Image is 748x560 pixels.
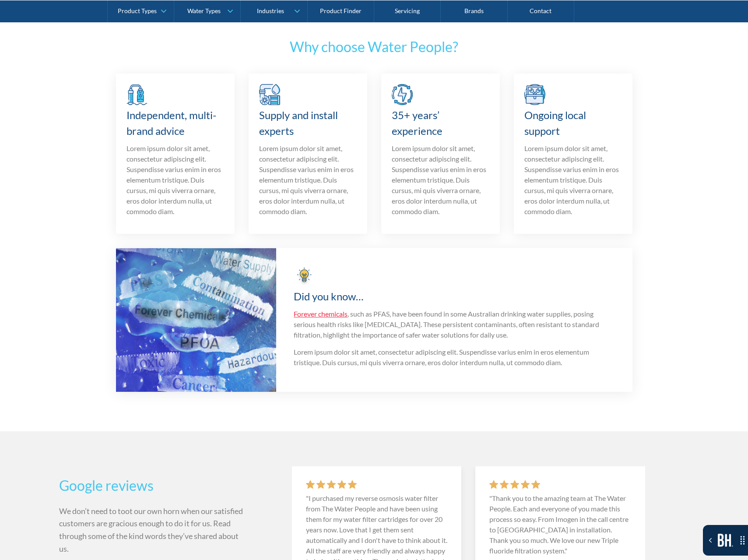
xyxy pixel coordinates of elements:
[489,493,631,556] p: "Thank you to the amazing team at The Water People. Each and everyone of you made this process so...
[257,7,284,14] div: Industries
[294,309,615,340] p: , such as PFAS, have been found in some Australian drinking water supplies, posing serious health...
[294,347,615,368] p: Lorem ipsum dolor sit amet, consectetur adipiscing elit. Suspendisse varius enim in eros elementu...
[294,289,615,304] h3: Did you know…
[59,505,248,555] p: We don’t need to toot our own horn when our satisfied customers are gracious enough to do it for ...
[126,107,224,139] h3: Independent, multi-brand advice
[126,143,224,217] p: Lorem ipsum dolor sit amet, consectetur adipiscing elit. Suspendisse varius enim in eros elementu...
[187,7,221,14] div: Water Types
[116,36,632,57] h2: Why choose Water People?
[59,475,248,496] h2: Google reviews
[524,143,622,217] p: Lorem ipsum dolor sit amet, consectetur adipiscing elit. Suspendisse varius enim in eros elementu...
[524,107,622,139] h3: Ongoing local support
[259,143,357,217] p: Lorem ipsum dolor sit amet, consectetur adipiscing elit. Suspendisse varius enim in eros elementu...
[392,107,489,139] h3: 35+ years’ experience
[259,107,357,139] h3: Supply and install experts
[118,7,157,14] div: Product Types
[294,310,348,318] a: Forever chemicals
[392,143,489,217] p: Lorem ipsum dolor sit amet, consectetur adipiscing elit. Suspendisse varius enim in eros elementu...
